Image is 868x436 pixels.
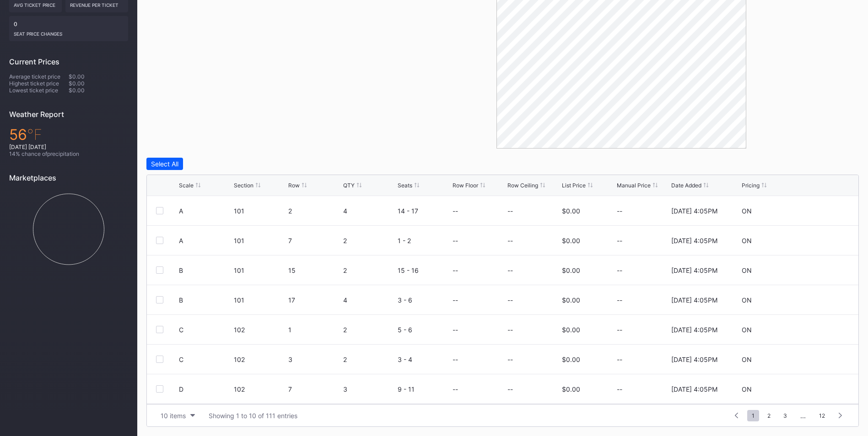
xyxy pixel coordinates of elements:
[9,87,69,94] div: Lowest ticket price
[562,356,580,363] div: $0.00
[179,296,183,304] div: B
[562,326,580,334] div: $0.00
[742,356,752,363] div: ON
[69,73,128,80] div: $0.00
[9,189,128,269] svg: Chart title
[288,326,341,334] div: 1
[234,266,286,274] div: 101
[179,207,183,215] div: A
[288,385,341,393] div: 7
[507,207,513,215] div: --
[209,412,297,420] div: Showing 1 to 10 of 111 entries
[507,237,513,245] div: --
[9,80,69,87] div: Highest ticket price
[617,385,669,393] div: --
[507,296,513,304] div: --
[617,356,669,363] div: --
[562,385,580,393] div: $0.00
[288,237,341,245] div: 7
[453,356,458,363] div: --
[398,326,450,334] div: 5 - 6
[671,207,717,215] div: [DATE] 4:05PM
[507,385,513,393] div: --
[9,144,128,150] div: [DATE] [DATE]
[288,356,341,363] div: 3
[398,237,450,245] div: 1 - 2
[288,182,300,189] div: Row
[179,182,194,189] div: Scale
[9,173,128,182] div: Marketplaces
[343,326,396,334] div: 2
[234,182,253,189] div: Section
[398,266,450,274] div: 15 - 16
[562,296,580,304] div: $0.00
[343,356,396,363] div: 2
[453,207,458,215] div: --
[179,385,183,393] div: D
[742,266,752,274] div: ON
[671,326,717,334] div: [DATE] 4:05PM
[617,237,669,245] div: --
[234,326,286,334] div: 102
[288,296,341,304] div: 17
[151,160,178,168] div: Select All
[343,207,396,215] div: 4
[343,237,396,245] div: 2
[179,266,183,274] div: B
[617,296,669,304] div: --
[453,266,458,274] div: --
[671,356,717,363] div: [DATE] 4:05PM
[9,73,69,80] div: Average ticket price
[234,296,286,304] div: 101
[14,27,124,37] div: seat price changes
[9,16,128,41] div: 0
[179,237,183,245] div: A
[343,266,396,274] div: 2
[453,237,458,245] div: --
[234,237,286,245] div: 101
[234,356,286,363] div: 102
[507,266,513,274] div: --
[562,207,580,215] div: $0.00
[27,126,42,144] span: ℉
[398,207,450,215] div: 14 - 17
[742,326,752,334] div: ON
[742,385,752,393] div: ON
[234,207,286,215] div: 101
[562,182,586,189] div: List Price
[814,410,830,421] span: 12
[343,296,396,304] div: 4
[742,207,752,215] div: ON
[671,296,717,304] div: [DATE] 4:05PM
[9,126,128,144] div: 56
[398,356,450,363] div: 3 - 4
[398,182,412,189] div: Seats
[9,57,128,66] div: Current Prices
[453,385,458,393] div: --
[69,80,128,87] div: $0.00
[343,385,396,393] div: 3
[671,385,717,393] div: [DATE] 4:05PM
[742,296,752,304] div: ON
[617,266,669,274] div: --
[234,385,286,393] div: 102
[617,182,651,189] div: Manual Price
[617,326,669,334] div: --
[156,409,199,422] button: 10 items
[343,182,355,189] div: QTY
[453,296,458,304] div: --
[453,326,458,334] div: --
[288,207,341,215] div: 2
[742,182,760,189] div: Pricing
[617,207,669,215] div: --
[179,356,183,363] div: C
[779,410,792,421] span: 3
[562,237,580,245] div: $0.00
[146,158,183,170] button: Select All
[398,385,450,393] div: 9 - 11
[9,110,128,119] div: Weather Report
[179,326,183,334] div: C
[507,326,513,334] div: --
[288,266,341,274] div: 15
[671,266,717,274] div: [DATE] 4:05PM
